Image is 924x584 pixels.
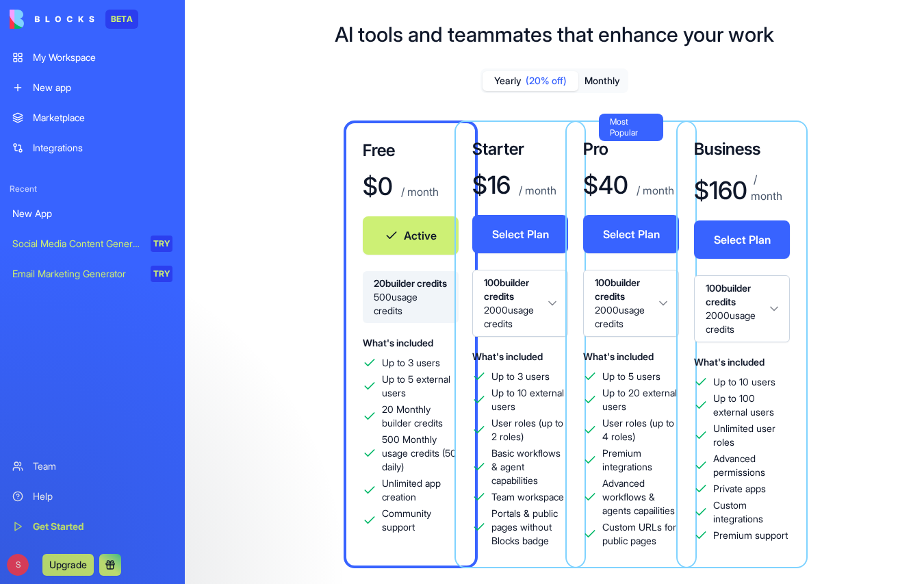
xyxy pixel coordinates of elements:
[602,477,679,518] span: Advanced workflows & agents capailities
[363,216,459,255] button: Active
[4,44,181,71] a: My Workspace
[4,453,181,480] a: Team
[10,10,94,29] img: logo
[195,481,469,577] iframe: Intercom notifications message
[694,220,790,259] button: Select Plan
[4,483,181,510] a: Help
[491,507,568,548] span: Portals & public pages without Blocks badge
[382,356,440,370] span: Up to 3 users
[583,138,679,160] h3: Pro
[10,10,138,29] a: BETA
[398,183,439,200] p: / month
[42,557,94,571] a: Upgrade
[4,200,181,227] a: New App
[33,81,172,94] div: New app
[363,140,459,162] h3: Free
[363,173,393,200] h1: $ 0
[33,141,172,155] div: Integrations
[382,372,459,400] span: Up to 5 external users
[4,74,181,101] a: New app
[491,490,564,504] span: Team workspace
[151,266,172,282] div: TRY
[516,182,556,199] p: / month
[4,513,181,540] a: Get Started
[374,277,448,290] span: 20 builder credits
[12,267,141,281] div: Email Marketing Generator
[483,71,578,91] button: Yearly
[42,554,94,576] button: Upgrade
[472,138,568,160] h3: Starter
[33,459,172,473] div: Team
[713,529,788,542] span: Premium support
[694,138,790,160] h3: Business
[382,477,459,504] span: Unlimited app creation
[491,386,568,414] span: Up to 10 external users
[634,182,674,199] p: / month
[578,71,626,91] button: Monthly
[713,392,790,419] span: Up to 100 external users
[602,386,679,414] span: Up to 20 external users
[713,498,790,526] span: Custom integrations
[33,111,172,125] div: Marketplace
[4,183,181,194] span: Recent
[491,446,568,487] span: Basic workflows & agent capabilities
[602,520,679,548] span: Custom URLs for public pages
[12,207,172,220] div: New App
[4,260,181,288] a: Email Marketing GeneratorTRY
[335,22,774,47] h1: AI tools and teammates that enhance your work
[491,370,550,383] span: Up to 3 users
[583,351,654,362] span: What's included
[472,171,511,199] h1: $ 16
[602,446,679,474] span: Premium integrations
[4,104,181,131] a: Marketplace
[713,452,790,479] span: Advanced permissions
[602,416,679,444] span: User roles (up to 4 roles)
[713,422,790,449] span: Unlimited user roles
[713,482,766,496] span: Private apps
[599,114,663,141] div: Most Popular
[694,356,765,368] span: What's included
[602,370,660,383] span: Up to 5 users
[4,230,181,257] a: Social Media Content GeneratorTRY
[526,74,567,88] span: (20% off)
[374,290,448,318] span: 500 usage credits
[583,171,628,199] h1: $ 40
[583,215,679,253] button: Select Plan
[751,171,790,204] p: / month
[382,403,459,430] span: 20 Monthly builder credits
[33,520,172,533] div: Get Started
[12,237,141,251] div: Social Media Content Generator
[151,236,172,252] div: TRY
[33,490,172,503] div: Help
[491,416,568,444] span: User roles (up to 2 roles)
[382,433,459,474] span: 500 Monthly usage credits (50 daily)
[472,351,543,362] span: What's included
[363,337,433,348] span: What's included
[694,177,745,204] h1: $ 160
[4,134,181,162] a: Integrations
[472,215,568,253] button: Select Plan
[7,554,29,576] span: S
[105,10,138,29] div: BETA
[713,375,775,389] span: Up to 10 users
[33,51,172,64] div: My Workspace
